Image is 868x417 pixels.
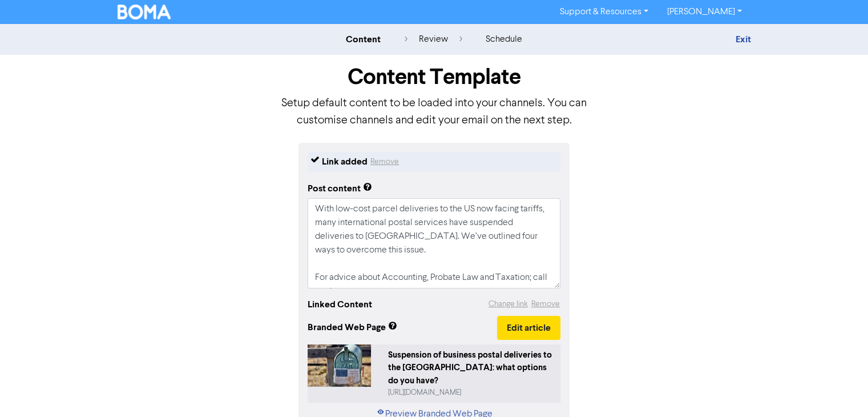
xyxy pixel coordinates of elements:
[308,344,560,403] a: Suspension of business postal deliveries to the [GEOGRAPHIC_DATA]: what options do you have?[URL]...
[280,95,588,129] p: Setup default content to be loaded into your channels. You can customise channels and edit your e...
[657,3,750,21] a: [PERSON_NAME]
[308,344,371,387] img: 2PJrhrvyvNyVriYGWXmuJb-a-metal-object-with-a-flag-on-it-FbyRxnLCJTo.jpg
[308,320,497,334] span: Branded Web Page
[811,362,868,417] iframe: Chat Widget
[308,198,560,288] textarea: With low-cost parcel deliveries to the US now facing tariffs, many international postal services ...
[486,33,522,46] div: schedule
[388,387,556,398] div: https://public2.bomamarketing.com/cp/2PJrhrvyvNyVriYGWXmuJb?sa=1kgec3rMysb
[308,298,372,311] div: Linked Content
[551,3,657,21] a: Support & Resources
[404,33,462,46] div: review
[370,155,399,169] button: Remove
[488,298,528,311] button: Change link
[531,298,560,311] button: Remove
[118,5,171,19] img: BOMA Logo
[308,182,372,195] div: Post content
[280,64,588,90] h1: Content Template
[388,349,556,388] div: Suspension of business postal deliveries to the [GEOGRAPHIC_DATA]: what options do you have?
[322,155,368,169] div: Link added
[497,316,560,340] button: Edit article
[346,33,381,46] div: content
[735,34,750,45] a: Exit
